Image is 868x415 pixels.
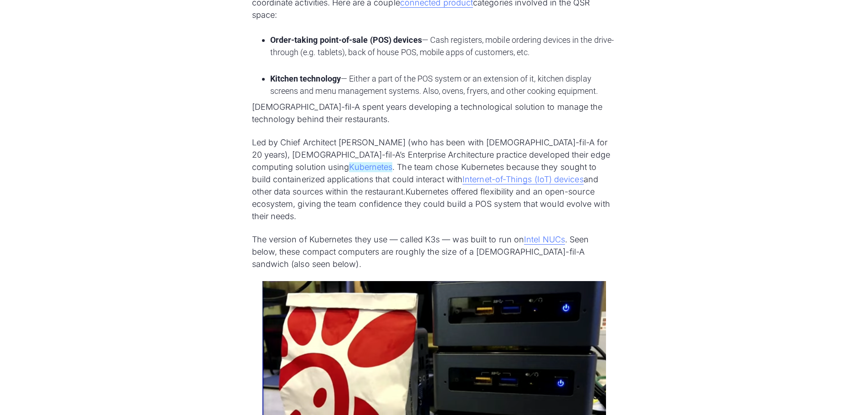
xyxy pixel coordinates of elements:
[252,101,616,125] p: [DEMOGRAPHIC_DATA]-fil-A spent years developing a technological solution to manage the technology...
[270,35,422,45] strong: Order-taking point-of-sale (POS) devices
[524,235,565,245] a: Intel NUCs
[462,174,584,184] a: Internet-of-Things (IoT) devices
[270,74,341,83] strong: Kitchen technology
[349,162,392,172] a: Kubernetes
[252,136,616,222] p: Led by Chief Architect [PERSON_NAME] (who has been with [DEMOGRAPHIC_DATA]-fil-A for 20 years), [...
[252,233,616,270] p: The version of Kubernetes they use — called K3s — was built to run on . Seen below, these compact...
[270,72,616,97] li: — Either a part of the POS system or an extension of it, kitchen display screens and menu managem...
[270,34,616,71] li: — Cash registers, mobile ordering devices in the drive-through (e.g. tablets), back of house POS,...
